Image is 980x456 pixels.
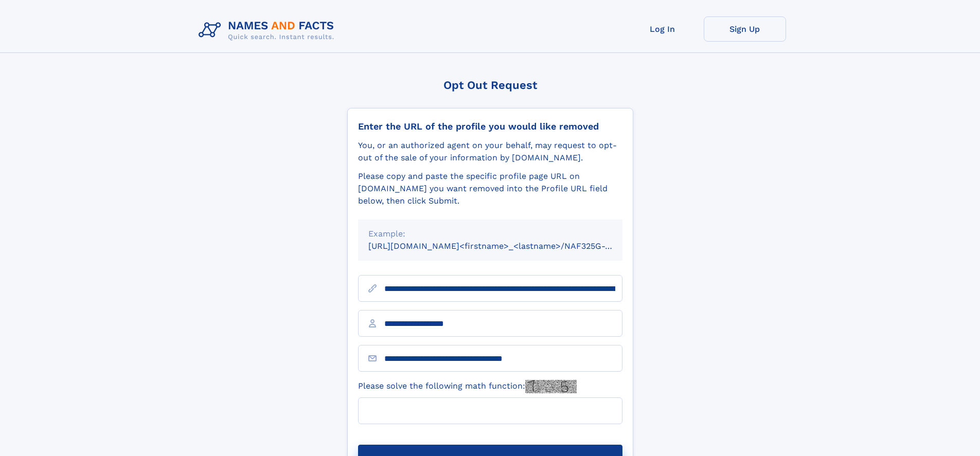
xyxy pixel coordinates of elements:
[621,16,704,42] a: Log In
[358,380,577,393] label: Please solve the following math function:
[358,170,622,207] div: Please copy and paste the specific profile page URL on [DOMAIN_NAME] you want removed into the Pr...
[358,121,622,132] div: Enter the URL of the profile you would like removed
[368,241,642,251] small: [URL][DOMAIN_NAME]<firstname>_<lastname>/NAF325G-xxxxxxxx
[704,16,786,42] a: Sign Up
[194,16,343,44] img: Logo Names and Facts
[347,79,633,92] div: Opt Out Request
[358,139,622,164] div: You, or an authorized agent on your behalf, may request to opt-out of the sale of your informatio...
[368,228,612,240] div: Example:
